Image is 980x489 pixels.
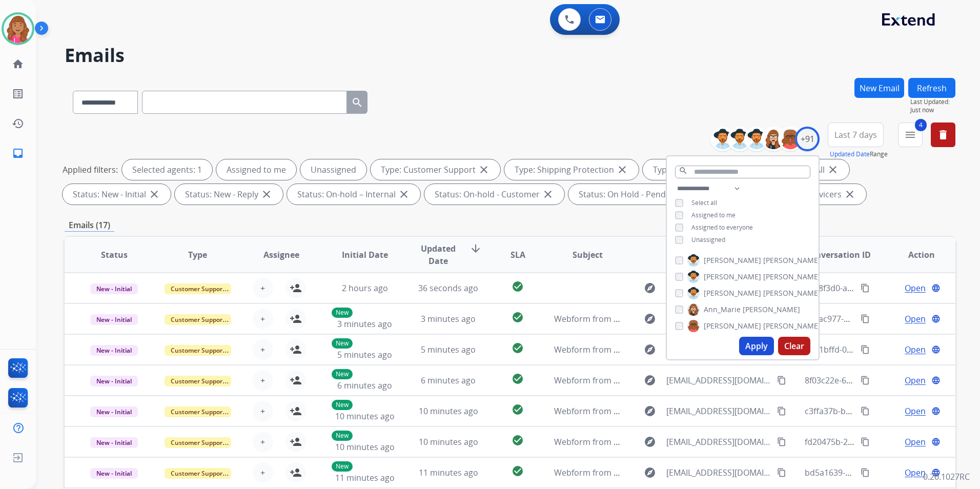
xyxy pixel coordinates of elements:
[90,437,138,448] span: New - Initial
[478,164,490,176] mat-icon: close
[12,117,24,130] mat-icon: history
[335,411,395,422] span: 10 minutes ago
[421,313,476,324] span: 3 minutes ago
[763,255,821,266] span: [PERSON_NAME]
[644,466,656,479] mat-icon: explore
[777,437,786,446] mat-icon: content_copy
[335,472,395,483] span: 11 minutes ago
[290,436,302,448] mat-icon: person_add
[805,375,956,386] span: 8f03c22e-61cc-439d-9e48-b2378f680f9d
[65,219,114,232] p: Emails (17)
[805,467,959,478] span: bd5a1639-ac0f-4c12-b96d-522e2f6134a2
[165,345,231,356] span: Customer Support
[90,406,138,417] span: New - Initial
[90,345,138,356] span: New - Initial
[332,400,353,410] p: New
[253,278,273,298] button: +
[290,374,302,386] mat-icon: person_add
[287,184,420,205] div: Status: On-hold – Internal
[253,309,273,329] button: +
[861,314,870,323] mat-icon: content_copy
[905,343,926,356] span: Open
[290,405,302,417] mat-icon: person_add
[290,282,302,294] mat-icon: person_add
[332,308,353,318] p: New
[923,471,970,483] p: 0.20.1027RC
[830,150,888,158] span: Range
[554,405,786,417] span: Webform from [EMAIL_ADDRESS][DOMAIN_NAME] on [DATE]
[910,106,955,114] span: Just now
[512,465,524,477] mat-icon: check_circle
[904,129,916,141] mat-icon: menu
[691,198,717,207] span: Select all
[335,441,395,453] span: 10 minutes ago
[795,127,820,151] div: +91
[165,437,231,448] span: Customer Support
[905,436,926,448] span: Open
[332,338,353,349] p: New
[424,184,564,205] div: Status: On-hold - Customer
[337,349,392,360] span: 5 minutes ago
[290,313,302,325] mat-icon: person_add
[931,345,941,354] mat-icon: language
[861,345,870,354] mat-icon: content_copy
[828,123,884,147] button: Last 7 days
[763,288,821,298] span: [PERSON_NAME]
[165,283,231,294] span: Customer Support
[554,344,850,355] span: Webform from [PERSON_NAME][EMAIL_ADDRESS][DOMAIN_NAME] on [DATE]
[739,337,774,355] button: Apply
[512,434,524,446] mat-icon: check_circle
[704,304,741,315] span: Ann_Marie
[861,437,870,446] mat-icon: content_copy
[290,343,302,356] mat-icon: person_add
[419,467,478,478] span: 11 minutes ago
[679,166,688,175] mat-icon: search
[419,436,478,447] span: 10 minutes ago
[704,321,761,331] span: [PERSON_NAME]
[861,376,870,385] mat-icon: content_copy
[931,406,941,416] mat-icon: language
[805,436,964,447] span: fd20475b-2531-4cd7-be5a-767eb33d4b18
[421,344,476,355] span: 5 minutes ago
[260,374,265,386] span: +
[931,468,941,477] mat-icon: language
[931,314,941,323] mat-icon: language
[861,406,870,416] mat-icon: content_copy
[342,249,388,261] span: Initial Date
[854,78,904,98] button: New Email
[691,211,736,219] span: Assigned to me
[905,282,926,294] span: Open
[419,405,478,417] span: 10 minutes ago
[65,45,955,66] h2: Emails
[763,321,821,331] span: [PERSON_NAME]
[666,374,771,386] span: [EMAIL_ADDRESS][DOMAIN_NAME]
[805,405,959,417] span: c3ffa37b-bdcb-449a-bb16-2e4eedb4fc79
[666,466,771,479] span: [EMAIL_ADDRESS][DOMAIN_NAME]
[421,375,476,386] span: 6 minutes ago
[337,318,392,330] span: 3 minutes ago
[415,242,461,267] span: Updated Date
[253,432,273,452] button: +
[12,58,24,70] mat-icon: home
[691,223,753,232] span: Assigned to everyone
[905,313,926,325] span: Open
[263,249,299,261] span: Assignee
[253,370,273,391] button: +
[122,159,212,180] div: Selected agents: 1
[332,369,353,379] p: New
[777,376,786,385] mat-icon: content_copy
[512,373,524,385] mat-icon: check_circle
[337,380,392,391] span: 6 minutes ago
[260,282,265,294] span: +
[260,405,265,417] span: +
[253,462,273,483] button: +
[666,405,771,417] span: [EMAIL_ADDRESS][DOMAIN_NAME]
[644,405,656,417] mat-icon: explore
[644,343,656,356] mat-icon: explore
[165,314,231,325] span: Customer Support
[554,467,786,478] span: Webform from [EMAIL_ADDRESS][DOMAIN_NAME] on [DATE]
[931,283,941,293] mat-icon: language
[872,237,955,273] th: Action
[90,376,138,386] span: New - Initial
[90,283,138,294] span: New - Initial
